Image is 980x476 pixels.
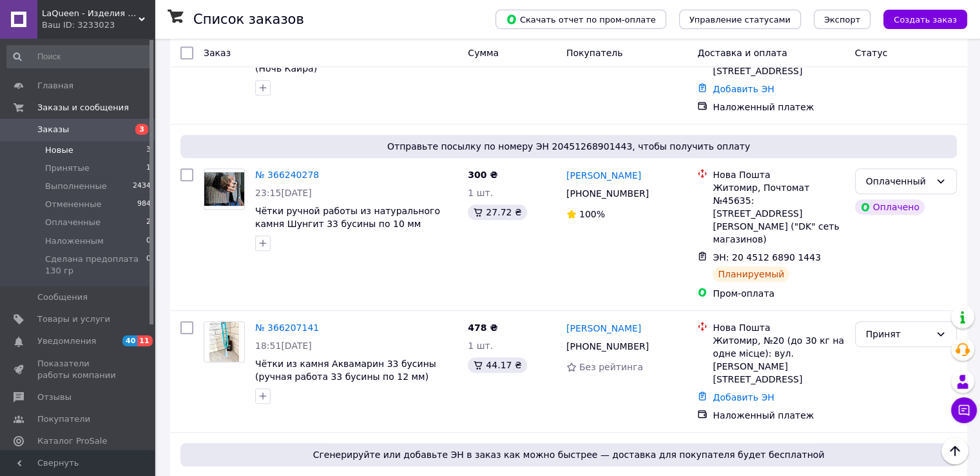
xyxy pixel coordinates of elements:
span: 1 [146,163,151,174]
div: Нова Пошта [713,168,844,181]
div: [PHONE_NUMBER] [564,184,651,203]
div: Планируемый [713,266,789,282]
div: Нова Пошта [713,321,844,334]
span: Заказы [37,124,69,135]
span: Заказ [204,48,231,58]
div: [PHONE_NUMBER] [564,337,651,355]
div: 44.17 ₴ [468,357,526,373]
span: Главная [37,80,73,92]
a: Добавить ЭН [713,84,774,94]
span: Товары и услуги [37,313,110,325]
span: Заказы и сообщения [37,102,129,114]
span: Статус [855,48,888,58]
span: 0 [146,253,151,277]
span: Создать заказ [894,15,957,25]
span: Принятые [45,163,90,174]
button: Экспорт [814,10,870,29]
span: Уведомления [37,335,96,347]
button: Создать заказ [883,10,967,29]
a: Фото товару [204,321,245,362]
span: 984 [137,199,151,210]
span: Скачать отчет по пром-оплате [506,14,656,25]
div: Наложенный платеж [713,409,844,422]
a: Добавить ЭН [713,392,774,402]
span: Сгенерируйте или добавьте ЭН в заказ как можно быстрее — доставка для покупателя будет бесплатной [186,448,952,461]
span: Покупатели [37,413,90,425]
span: Отзывы [37,392,72,403]
a: [PERSON_NAME] [566,169,641,182]
button: Управление статусами [679,10,801,29]
span: 11 [137,335,152,346]
div: 27.72 ₴ [468,204,526,220]
div: Оплачено [855,199,925,215]
span: Показатели работы компании [37,358,119,381]
span: 40 [122,335,137,346]
span: 2 [146,217,151,228]
input: Поиск [6,45,152,68]
span: 0 [146,235,151,247]
a: Фото товару [204,168,245,210]
span: 1 шт. [468,341,493,351]
span: 300 ₴ [468,170,497,180]
img: Фото товару [209,322,240,362]
span: ЭН: 20 4512 6890 1443 [713,252,821,263]
span: 3 [135,124,148,135]
span: Новые [45,144,73,156]
button: Наверх [941,437,968,464]
span: Сделана предоплата 130 гр [45,253,146,277]
a: № 366207141 [255,322,319,333]
div: Житомир, №20 (до 30 кг на одне місце): вул. [PERSON_NAME][STREET_ADDRESS] [713,334,844,386]
span: 100% [579,209,605,219]
a: № 366240278 [255,170,319,180]
div: Наложенный платеж [713,101,844,114]
span: Сумма [468,48,499,58]
span: Отмененные [45,199,101,210]
div: Ваш ID: 3233023 [42,19,155,31]
span: Оплаченные [45,217,101,228]
span: 2434 [133,181,151,192]
span: 478 ₴ [468,322,497,333]
span: Наложенным [45,235,104,247]
span: LaQueen - Изделия и бижутерия из натуральных камней [42,8,139,19]
div: Пром-оплата [713,287,844,300]
a: Чётки ручной работы из натурального камня Шунгит 33 бусины по 10 мм [255,206,440,229]
span: Без рейтинга [579,362,643,372]
div: Принят [866,327,930,341]
a: Чётки из камня Аквамарин 33 бусины (ручная работа 33 бусины по 12 мм) [255,359,436,382]
span: 23:15[DATE] [255,188,312,198]
img: Фото товару [204,172,244,205]
span: 1 шт. [468,188,493,198]
span: Доставка и оплата [697,48,787,58]
a: Создать заказ [870,14,967,24]
span: Покупатель [566,48,623,58]
span: Экспорт [824,15,860,25]
a: [PERSON_NAME] [566,322,641,335]
span: Каталог ProSale [37,435,107,447]
div: Оплаченный [866,174,930,188]
span: Отправьте посылку по номеру ЭН 20451268901443, чтобы получить оплату [186,140,952,153]
button: Скачать отчет по пром-оплате [495,10,666,29]
span: 18:51[DATE] [255,341,312,351]
button: Чат с покупателем [951,397,977,423]
span: Управление статусами [689,15,791,25]
div: Житомир, Почтомат №45635: [STREET_ADDRESS][PERSON_NAME] ("DK" сеть магазинов) [713,181,844,246]
span: Сообщения [37,292,88,303]
span: Выполненные [45,181,107,192]
h1: Список заказов [193,12,304,27]
span: 3 [146,144,151,156]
